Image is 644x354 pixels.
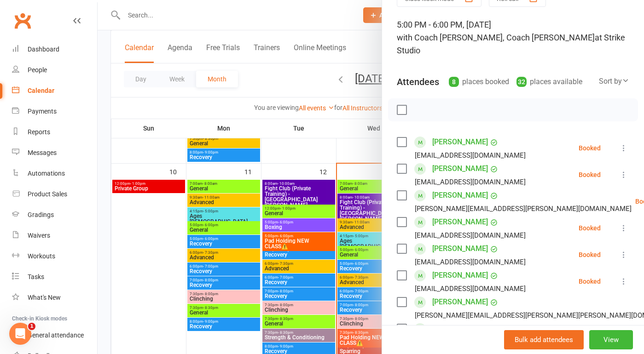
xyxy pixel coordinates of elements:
div: Automations [28,170,65,177]
div: 8 [449,77,459,87]
a: [PERSON_NAME] [432,241,488,256]
a: People [12,60,97,80]
div: [EMAIL_ADDRESS][DOMAIN_NAME] [415,176,526,188]
div: People [28,66,47,74]
a: Messages [12,143,97,163]
span: with Coach [PERSON_NAME], Coach [PERSON_NAME] [397,33,595,42]
div: [PERSON_NAME][EMAIL_ADDRESS][PERSON_NAME][DOMAIN_NAME] [415,203,632,215]
div: Sort by [599,75,629,87]
a: Reports [12,122,97,143]
a: Payments [12,101,97,122]
iframe: Intercom live chat [9,323,31,345]
div: Booked [579,171,601,178]
div: Waivers [28,232,50,239]
a: [PERSON_NAME] [432,161,488,176]
a: Gradings [12,205,97,225]
a: Clubworx [11,9,34,32]
div: Product Sales [28,190,67,198]
div: [EMAIL_ADDRESS][DOMAIN_NAME] [415,256,526,268]
div: Payments [28,108,57,115]
span: 1 [28,323,35,330]
div: Booked [579,251,601,258]
div: Tasks [28,273,44,280]
a: [PERSON_NAME] [432,295,488,309]
a: Calendar [12,80,97,101]
div: 32 [516,77,527,87]
div: General attendance [28,331,84,339]
div: Dashboard [28,46,59,53]
div: Gradings [28,211,54,218]
div: Reports [28,128,50,136]
div: Calendar [28,87,54,94]
a: [PERSON_NAME] [432,215,488,229]
a: Dashboard [12,39,97,60]
div: places available [516,75,582,88]
div: [EMAIL_ADDRESS][DOMAIN_NAME] [415,229,526,241]
div: What's New [28,294,61,301]
a: [PERSON_NAME] [432,268,488,283]
div: Workouts [28,252,55,260]
a: Waivers [12,225,97,246]
button: View [589,330,633,349]
div: [EMAIL_ADDRESS][DOMAIN_NAME] [415,149,526,161]
div: Attendees [397,75,439,88]
a: Workouts [12,246,97,267]
a: [PERSON_NAME] [432,321,488,336]
a: General attendance kiosk mode [12,325,97,346]
div: Booked [579,278,601,285]
a: What's New [12,287,97,308]
a: Tasks [12,267,97,287]
a: Product Sales [12,184,97,205]
div: [EMAIL_ADDRESS][DOMAIN_NAME] [415,283,526,295]
div: Booked [579,225,601,231]
div: places booked [449,75,509,88]
div: 5:00 PM - 6:00 PM, [DATE] [397,18,629,57]
a: [PERSON_NAME] [432,135,488,149]
div: Booked [579,145,601,151]
div: Messages [28,149,57,156]
button: Bulk add attendees [504,330,584,349]
a: [PERSON_NAME] [432,188,488,203]
a: Automations [12,163,97,184]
